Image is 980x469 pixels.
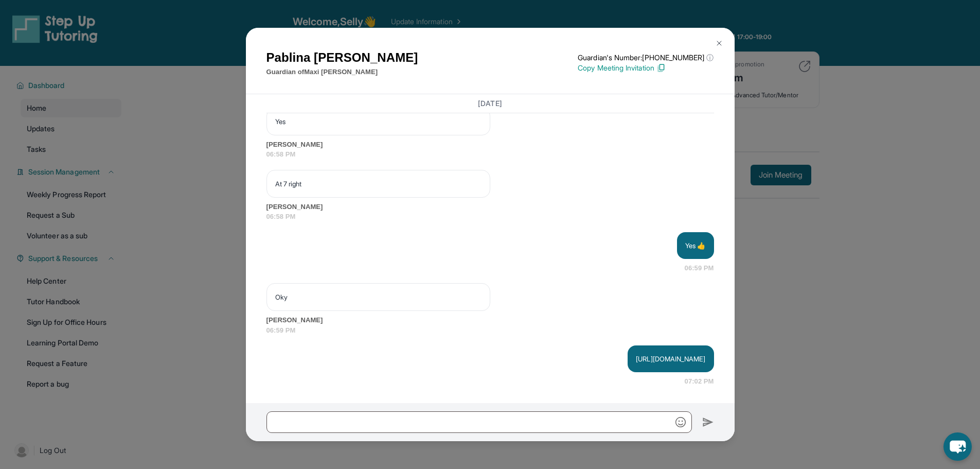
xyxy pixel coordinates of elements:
span: 07:02 PM [685,376,714,387]
p: Guardian of Maxi [PERSON_NAME] [266,67,418,77]
p: Copy Meeting Invitation [578,63,714,73]
h3: [DATE] [266,98,714,109]
button: chat-button [943,432,972,461]
img: Close Icon [715,39,723,47]
img: Send icon [702,416,714,428]
p: Oky [275,292,482,302]
img: Copy Icon [656,63,666,73]
p: At 7 right [275,179,482,189]
span: 06:59 PM [685,263,714,273]
span: 06:59 PM [266,325,714,336]
p: Yes [275,116,482,127]
p: Yes 👍 [685,240,705,251]
p: Guardian's Number: [PHONE_NUMBER] [578,53,714,63]
span: 06:58 PM [266,149,714,160]
p: [URL][DOMAIN_NAME] [636,354,705,364]
span: 06:58 PM [266,212,714,222]
span: ⓘ [706,53,714,63]
span: [PERSON_NAME] [266,202,714,212]
span: [PERSON_NAME] [266,140,714,150]
span: [PERSON_NAME] [266,315,714,325]
img: Emoji [675,417,686,427]
h1: Pablina [PERSON_NAME] [266,48,418,67]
